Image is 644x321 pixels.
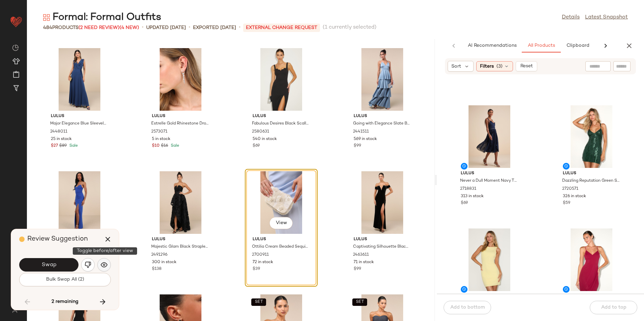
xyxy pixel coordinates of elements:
[43,24,139,31] div: Products
[151,252,167,258] span: 2491296
[51,113,108,119] span: Lulus
[461,171,518,177] span: Lulus
[252,244,309,250] span: Ottilia Cream Beaded Sequin Clutch
[68,144,78,148] span: Sale
[451,63,461,70] span: Sort
[585,13,628,22] a: Latest Snapshot
[101,261,107,268] img: svg%3e
[557,228,625,291] img: 2721271_01_hero_2025-08-11.jpg
[354,259,374,265] span: 71 in stock
[355,300,364,305] span: SET
[275,220,287,226] span: View
[152,113,209,119] span: Lulus
[468,43,517,48] span: AI Recommendations
[269,217,292,229] button: View
[252,129,269,135] span: 2580631
[252,121,309,127] span: Fabulous Desires Black Scalloped Bodycon Midi Dress
[460,186,476,192] span: 2718831
[19,258,78,272] button: Swap
[51,143,58,149] span: $27
[142,24,143,32] span: •
[151,129,167,135] span: 2573071
[354,266,361,272] span: $99
[43,11,161,24] div: Formal: Formal Outfits
[354,143,361,149] span: $99
[43,14,50,21] img: svg%3e
[460,178,517,184] span: Never a Dull Moment Navy Tie-Strap Pleated Midi Dress
[46,277,84,282] span: Bulk Swap All (2)
[557,105,625,168] img: 2720571_02_front_2025-08-08.jpg
[9,15,23,28] img: heart_red.DM2ytmEG.svg
[563,200,570,206] span: $59
[50,121,107,127] span: Major Elegance Blue Sleeveless Ruffled Wrap Maxi Dress
[169,144,179,148] span: Sale
[27,236,88,243] span: Review Suggestion
[193,24,236,31] p: Exported [DATE]
[189,24,190,32] span: •
[516,61,537,71] button: Reset
[348,171,416,234] img: 11968121_2463611.jpg
[147,48,215,111] img: 12300001_2573071.jpg
[85,261,91,268] img: svg%3e
[455,228,523,291] img: 2721071_02_front_2025-08-11.jpg
[8,308,21,313] img: svg%3e
[41,262,56,268] span: Swap
[563,193,586,200] span: 326 in stock
[354,237,411,243] span: Lulus
[562,178,619,184] span: Dazzling Reputation Green Sequin Backless Bodycon Mini Dress
[352,298,367,306] button: SET
[50,129,67,135] span: 2448011
[566,43,589,48] span: Clipboard
[147,171,215,234] img: 12058101_2491296.jpg
[563,171,620,177] span: Lulus
[354,136,377,142] span: 569 in stock
[52,299,78,305] span: 2 remaining
[353,121,410,127] span: Going with Elegance Slate Blue Satin Tiered Gown
[480,63,494,70] span: Filters
[151,121,208,127] span: Estrelle Gold Rhinestone Drop Earrings
[239,24,240,32] span: •
[562,13,580,22] a: Details
[152,259,176,265] span: 300 in stock
[496,63,503,70] span: (3)
[253,136,277,142] span: 540 in stock
[348,48,416,111] img: 11788401_2441511.jpg
[252,252,269,258] span: 2700911
[45,171,114,234] img: 12384681_2579031.jpg
[152,237,209,243] span: Lulus
[353,252,369,258] span: 2463611
[120,25,139,30] span: (4 New)
[151,244,208,250] span: Majestic Glam Black Strapless Textured High-Low Maxi Dress
[323,24,377,32] span: (1 currently selected)
[243,24,320,32] p: External Change Request
[353,129,369,135] span: 2441511
[152,136,170,142] span: 5 in stock
[19,273,111,286] button: Bulk Swap All (2)
[527,43,555,48] span: All Products
[12,44,19,51] img: svg%3e
[455,105,523,168] img: 2718831_02_fullbody_2025-08-05.jpg
[562,186,578,192] span: 2720571
[520,64,533,69] span: Reset
[247,48,315,111] img: 12657461_2580631.jpg
[354,113,411,119] span: Lulus
[255,300,263,305] span: SET
[253,113,310,119] span: Lulus
[353,244,410,250] span: Captivating Silhouette Black Velvet Off-the-Shoulder Maxi Dress
[152,143,160,149] span: $10
[253,143,260,149] span: $69
[461,200,468,206] span: $69
[43,25,52,30] span: 484
[152,266,161,272] span: $138
[161,143,168,149] span: $16
[78,25,120,30] span: (2 Need Review)
[59,143,67,149] span: $89
[45,48,114,111] img: 11874441_2448011.jpg
[247,171,315,234] img: 2700911_01_OM.jpg
[461,193,484,200] span: 313 in stock
[51,136,72,142] span: 25 in stock
[251,298,266,306] button: SET
[146,24,186,31] p: updated [DATE]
